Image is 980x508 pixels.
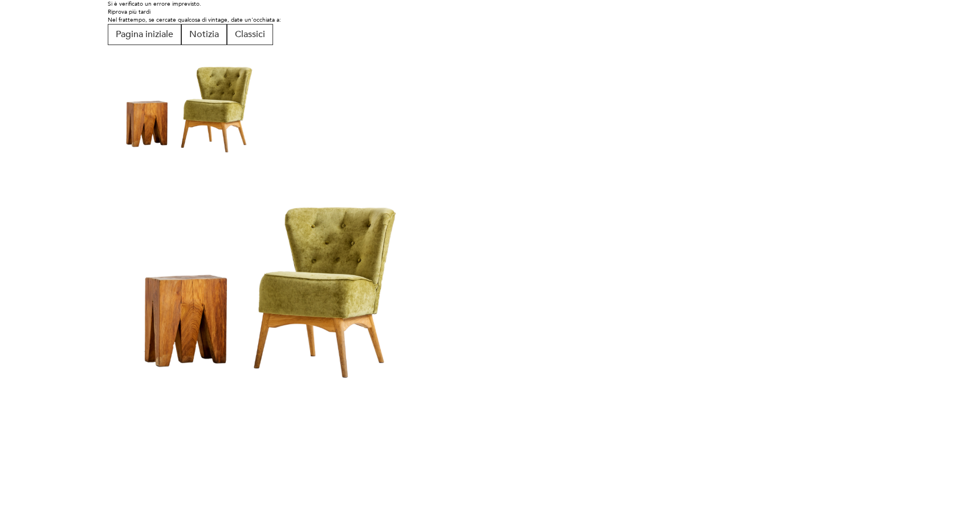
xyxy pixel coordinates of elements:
[108,45,274,162] img: Poltrona
[116,28,173,41] font: Pagina iniziale
[108,8,151,16] font: Riprova più tardi
[108,16,281,24] font: Nel frattempo, se cercate qualcosa di vintage, date un'occhiata a:
[227,24,273,45] button: Classici
[235,28,265,41] font: Classici
[181,31,227,39] a: Notizia
[227,31,273,39] a: Classici
[189,28,219,41] font: Notizia
[108,164,440,396] img: Poltrona
[108,31,181,39] a: Pagina iniziale
[181,24,227,45] button: Notizia
[108,24,181,45] button: Pagina iniziale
